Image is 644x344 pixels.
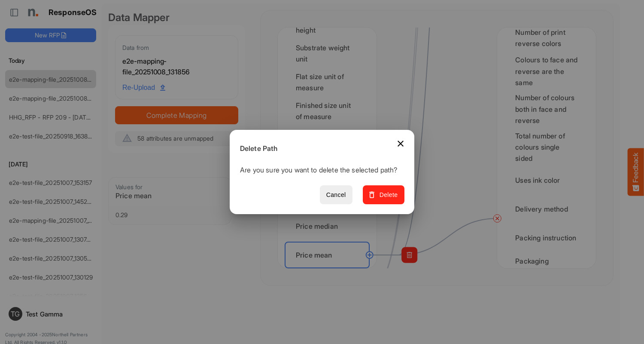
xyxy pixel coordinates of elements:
button: Cancel [320,185,352,205]
h6: Delete Path [240,143,398,154]
span: Delete [369,190,398,200]
p: Are you sure you want to delete the selected path? [240,165,398,178]
button: Delete [363,185,404,205]
button: Close dialog [390,133,411,154]
span: Cancel [326,190,346,200]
